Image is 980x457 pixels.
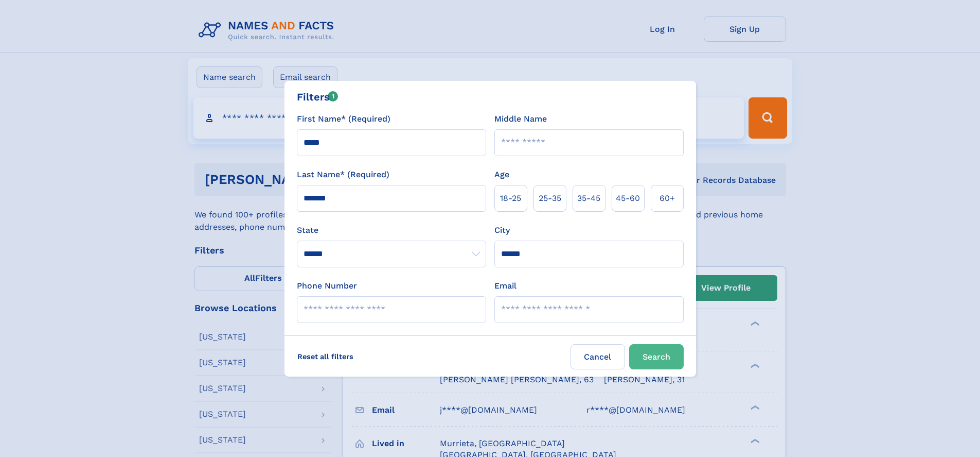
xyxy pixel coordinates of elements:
button: Search [629,344,684,369]
label: Last Name* (Required) [297,168,389,181]
label: Cancel [571,344,625,369]
span: 25‑35 [539,192,561,205]
label: Middle Name [494,113,547,125]
label: First Name* (Required) [297,113,390,125]
div: Filters [297,89,338,105]
label: City [494,224,510,236]
span: 45‑60 [616,192,640,205]
span: 60+ [660,192,675,205]
span: 35‑45 [577,192,600,205]
label: Reset all filters [291,344,360,369]
label: State [297,224,486,236]
label: Age [494,168,509,181]
label: Email [494,280,516,292]
span: 18‑25 [500,192,521,205]
label: Phone Number [297,280,357,292]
